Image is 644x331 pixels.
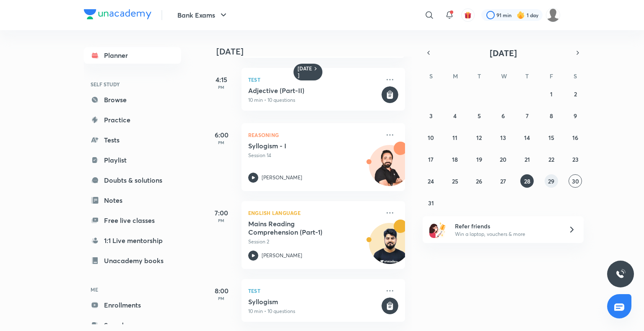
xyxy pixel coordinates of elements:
h5: 7:00 [205,208,238,218]
p: English Language [248,208,380,218]
a: Practice [84,111,181,128]
button: August 1, 2025 [545,87,558,101]
button: August 17, 2025 [424,153,438,166]
abbr: August 6, 2025 [501,112,505,120]
h5: Syllogism [248,297,380,306]
button: August 23, 2025 [569,153,582,166]
abbr: August 22, 2025 [548,155,554,163]
button: August 13, 2025 [496,131,510,144]
img: streak [517,11,525,19]
img: Avatar [369,150,410,190]
abbr: Monday [453,72,458,80]
h6: Refer friends [455,222,558,230]
button: August 18, 2025 [448,153,462,166]
abbr: August 2, 2025 [574,90,577,98]
button: August 16, 2025 [569,131,582,144]
h5: 8:00 [205,286,238,296]
abbr: August 27, 2025 [500,177,506,185]
p: PM [205,296,238,301]
button: August 8, 2025 [545,109,558,122]
button: August 27, 2025 [496,174,510,188]
p: PM [205,218,238,223]
button: August 6, 2025 [496,109,510,122]
p: Session 14 [248,152,380,159]
abbr: Wednesday [501,72,507,80]
abbr: August 1, 2025 [550,90,553,98]
abbr: August 11, 2025 [452,134,457,142]
a: Enrollments [84,297,181,313]
a: Browse [84,91,181,108]
a: Doubts & solutions [84,172,181,189]
button: August 4, 2025 [448,109,462,122]
abbr: August 31, 2025 [428,199,434,207]
abbr: August 3, 2025 [429,112,433,120]
abbr: Friday [550,72,553,80]
span: [DATE] [490,47,517,59]
abbr: August 4, 2025 [453,112,457,120]
button: [DATE] [434,47,572,59]
button: August 29, 2025 [545,174,558,188]
abbr: August 25, 2025 [452,177,458,185]
abbr: Tuesday [478,72,481,80]
button: August 22, 2025 [545,153,558,166]
abbr: August 28, 2025 [524,177,530,185]
h5: Syllogism - I [248,142,353,150]
button: August 10, 2025 [424,131,438,144]
p: Test [248,286,380,296]
a: Tests [84,132,181,148]
button: August 19, 2025 [473,153,486,166]
button: August 5, 2025 [473,109,486,122]
abbr: August 20, 2025 [500,155,506,163]
button: August 25, 2025 [448,174,462,188]
button: August 31, 2025 [424,196,438,209]
button: August 2, 2025 [569,87,582,101]
abbr: August 23, 2025 [572,155,579,163]
img: referral [429,221,446,238]
p: Test [248,75,380,85]
p: [PERSON_NAME] [262,174,302,181]
h6: SELF STUDY [84,77,181,91]
abbr: August 14, 2025 [524,134,530,142]
img: Avatar [369,228,410,268]
button: August 26, 2025 [473,174,486,188]
abbr: August 7, 2025 [526,112,529,120]
h5: 6:00 [205,130,238,140]
button: August 9, 2025 [569,109,582,122]
img: ttu [615,269,626,279]
button: Bank Exams [172,7,234,23]
h4: [DATE] [216,47,413,57]
button: August 30, 2025 [569,174,582,188]
p: Session 2 [248,238,380,246]
abbr: August 29, 2025 [548,177,554,185]
p: PM [205,140,238,145]
p: 10 min • 10 questions [248,308,380,315]
abbr: August 21, 2025 [525,155,530,163]
abbr: August 9, 2025 [574,112,577,120]
h5: 4:15 [205,75,238,85]
p: Reasoning [248,130,380,140]
button: August 28, 2025 [520,174,534,188]
abbr: August 13, 2025 [500,134,506,142]
button: August 24, 2025 [424,174,438,188]
abbr: August 8, 2025 [550,112,553,120]
button: August 7, 2025 [520,109,534,122]
abbr: August 15, 2025 [548,134,554,142]
a: 1:1 Live mentorship [84,232,181,249]
a: Unacademy books [84,252,181,269]
button: August 21, 2025 [520,153,534,166]
button: August 15, 2025 [545,131,558,144]
h5: Mains Reading Comprehension (Part-1) [248,220,353,236]
button: August 11, 2025 [448,131,462,144]
a: Company Logo [84,9,151,21]
a: Notes [84,192,181,209]
a: Free live classes [84,212,181,229]
button: August 3, 2025 [424,109,438,122]
img: avatar [464,11,472,19]
button: August 20, 2025 [496,153,510,166]
img: shruti garg [546,8,560,22]
p: PM [205,85,238,90]
abbr: August 16, 2025 [572,134,578,142]
abbr: August 30, 2025 [572,177,579,185]
h6: ME [84,282,181,297]
abbr: August 10, 2025 [428,134,434,142]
